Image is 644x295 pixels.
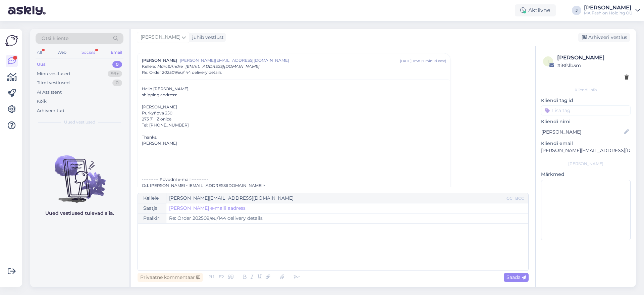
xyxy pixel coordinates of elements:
[142,116,446,122] div: 273 71 Zlonice
[112,61,122,68] div: 0
[138,273,203,282] div: Privaatne kommentaar
[541,105,631,115] input: Lisa tag
[506,274,526,280] span: Saada
[541,147,631,154] p: [PERSON_NAME][EMAIL_ADDRESS][DOMAIN_NAME]
[185,64,260,69] span: [EMAIL_ADDRESS][DOMAIN_NAME]
[557,62,629,69] div: # i8fslb3m
[36,48,43,57] div: All
[190,34,224,41] div: juhib vestlust
[515,4,556,16] div: Aktiivne
[37,89,62,96] div: AI Assistent
[138,213,166,223] div: Pealkiri
[541,140,631,147] p: Kliendi email
[80,48,97,57] div: Socials
[142,57,177,63] span: [PERSON_NAME]
[514,195,526,201] div: BCC
[169,205,246,212] a: [PERSON_NAME] e-maili aadress
[541,128,623,136] input: Lisa nimi
[37,80,70,86] div: Tiimi vestlused
[400,58,420,63] div: [DATE] 11:58
[541,97,631,104] p: Kliendi tag'id
[37,107,64,114] div: Arhiveeritud
[142,122,446,128] div: Tel: [PHONE_NUMBER]
[547,59,549,64] span: i
[180,57,400,63] span: [PERSON_NAME][EMAIL_ADDRESS][DOMAIN_NAME]
[142,140,446,146] div: [PERSON_NAME]
[37,70,70,77] div: Minu vestlused
[138,203,166,213] div: Saatja
[5,34,18,47] img: Askly Logo
[142,110,446,116] div: Purkyňova 250
[141,34,180,41] span: [PERSON_NAME]
[584,10,633,16] div: MA Fashion Holding OÜ
[557,54,629,62] div: [PERSON_NAME]
[505,195,514,201] div: CC
[138,193,166,203] div: Kellele
[142,69,222,76] span: Re: Order 202509/eu/144 delivery details
[541,87,631,93] div: Kliendi info
[30,143,129,204] img: No chats
[142,134,446,140] div: Thanks,
[541,118,631,125] p: Kliendi nimi
[56,48,68,57] div: Web
[108,70,122,77] div: 99+
[421,58,446,63] div: ( 7 minuti eest )
[37,98,47,105] div: Kõik
[64,119,95,125] span: Uued vestlused
[166,213,528,223] input: Write subject here...
[112,80,122,86] div: 0
[578,33,630,42] div: Arhiveeri vestlus
[109,48,123,57] div: Email
[142,64,156,69] span: Kellele :
[584,5,640,16] a: [PERSON_NAME]MA Fashion Holding OÜ
[572,6,581,15] div: J
[45,210,114,217] p: Uued vestlused tulevad siia.
[541,171,631,178] p: Märkmed
[37,61,46,68] div: Uus
[166,193,505,203] input: Recepient...
[142,92,446,98] div: shipping address:
[42,35,68,42] span: Otsi kliente
[142,104,446,110] div: [PERSON_NAME]
[584,5,633,10] div: [PERSON_NAME]
[157,64,183,69] span: Marc&André
[541,161,631,167] div: [PERSON_NAME]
